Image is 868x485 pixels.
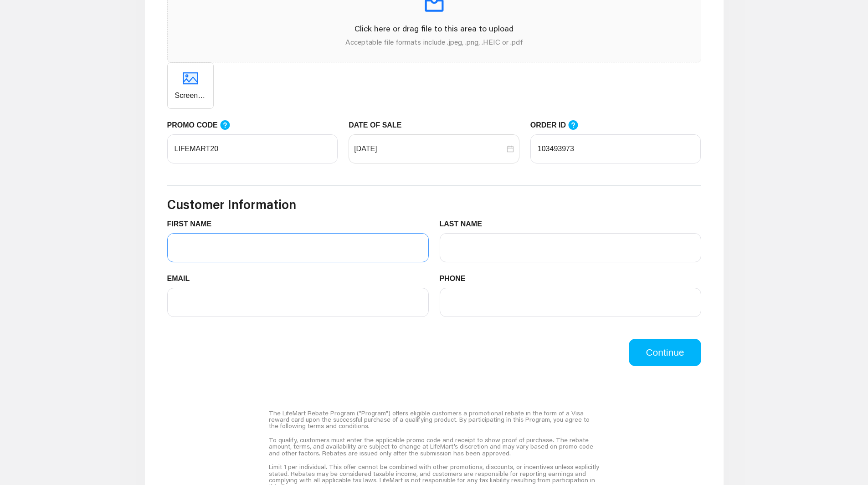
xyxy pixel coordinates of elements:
label: FIRST NAME [167,219,219,230]
label: LAST NAME [440,219,489,230]
label: DATE OF SALE [349,120,408,131]
label: PROMO CODE [167,120,239,131]
input: EMAIL [167,288,429,317]
input: FIRST NAME [167,233,429,262]
label: ORDER ID [530,120,588,131]
p: Acceptable file formats include .jpeg, .png, .HEIC or .pdf [175,36,693,47]
label: PHONE [440,273,473,284]
input: PHONE [440,288,701,317]
div: To qualify, customers must enter the applicable promo code and receipt to show proof of purchase.... [269,433,599,460]
button: Continue [629,339,701,366]
h3: Customer Information [167,197,701,212]
label: EMAIL [167,273,197,284]
div: The LifeMart Rebate Program ("Program") offers eligible customers a promotional rebate in the for... [269,406,599,433]
p: Click here or drag file to this area to upload [175,22,693,35]
input: DATE OF SALE [354,143,505,154]
input: LAST NAME [440,233,701,262]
